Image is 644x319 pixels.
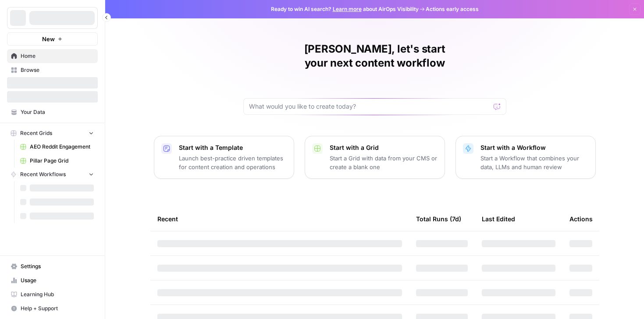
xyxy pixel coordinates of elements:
[21,291,94,298] span: Learning Hub
[426,5,479,13] span: Actions early access
[330,154,438,171] p: Start a Grid with data from your CMS or create a blank one
[21,66,94,74] span: Browse
[7,105,98,119] a: Your Data
[330,143,438,152] p: Start with a Grid
[20,170,66,178] span: Recent Workflows
[42,35,55,43] span: New
[30,143,94,151] span: AEO Reddit Engagement
[21,108,94,116] span: Your Data
[21,276,94,284] span: Usage
[20,129,52,137] span: Recent Grids
[482,207,515,231] div: Last Edited
[21,305,94,312] span: Help + Support
[7,259,98,273] a: Settings
[7,168,98,181] button: Recent Workflows
[157,207,402,231] div: Recent
[249,102,490,111] input: What would you like to create today?
[7,287,98,301] a: Learning Hub
[480,143,588,152] p: Start with a Workflow
[455,136,596,179] button: Start with a WorkflowStart a Workflow that combines your data, LLMs and human review
[154,136,294,179] button: Start with a TemplateLaunch best-practice driven templates for content creation and operations
[7,49,98,63] a: Home
[7,63,98,77] a: Browse
[7,32,98,46] button: New
[16,140,98,154] a: AEO Reddit Engagement
[7,301,98,315] button: Help + Support
[271,5,419,13] span: Ready to win AI search? about AirOps Visibility
[243,42,506,70] h1: [PERSON_NAME], let's start your next content workflow
[7,273,98,287] a: Usage
[480,154,588,171] p: Start a Workflow that combines your data, LLMs and human review
[30,157,94,165] span: Pillar Page Grid
[179,143,287,152] p: Start with a Template
[16,154,98,168] a: Pillar Page Grid
[305,136,445,179] button: Start with a GridStart a Grid with data from your CMS or create a blank one
[7,127,98,140] button: Recent Grids
[179,154,287,171] p: Launch best-practice driven templates for content creation and operations
[21,262,94,270] span: Settings
[333,6,362,12] a: Learn more
[416,207,461,231] div: Total Runs (7d)
[569,207,593,231] div: Actions
[21,52,94,60] span: Home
